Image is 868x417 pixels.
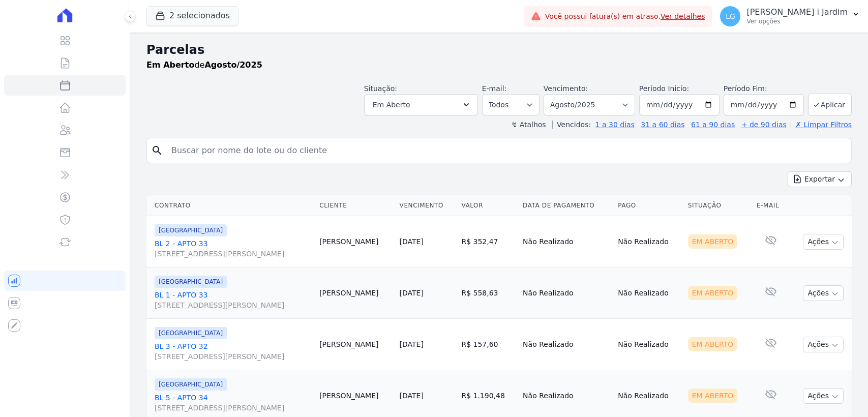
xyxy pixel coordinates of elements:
p: Ver opções [746,17,848,25]
a: + de 90 dias [741,121,787,129]
span: [GEOGRAPHIC_DATA] [155,224,227,236]
td: Não Realizado [519,216,614,267]
td: R$ 157,60 [457,319,519,370]
th: E-mail [753,195,789,216]
button: Exportar [788,171,852,187]
td: [PERSON_NAME] [315,267,395,319]
a: [DATE] [400,289,424,297]
td: Não Realizado [614,267,683,319]
span: [STREET_ADDRESS][PERSON_NAME] [155,300,311,310]
td: [PERSON_NAME] [315,319,395,370]
strong: Agosto/2025 [204,60,262,70]
p: [PERSON_NAME] i Jardim [746,7,848,17]
th: Pago [614,195,683,216]
label: Vencidos: [552,121,591,129]
a: BL 3 - APTO 32[STREET_ADDRESS][PERSON_NAME] [155,341,311,362]
span: [GEOGRAPHIC_DATA] [155,327,227,339]
i: search [151,144,163,157]
button: Ações [803,337,844,352]
th: Situação [684,195,753,216]
label: Vencimento: [544,84,588,93]
div: Em Aberto [688,286,738,300]
strong: Em Aberto [146,60,194,70]
span: [STREET_ADDRESS][PERSON_NAME] [155,249,311,259]
input: Buscar por nome do lote ou do cliente [165,140,847,161]
a: BL 2 - APTO 33[STREET_ADDRESS][PERSON_NAME] [155,239,311,259]
td: Não Realizado [614,319,683,370]
a: ✗ Limpar Filtros [791,121,852,129]
button: Ações [803,234,844,250]
button: Ações [803,285,844,301]
span: [STREET_ADDRESS][PERSON_NAME] [155,403,311,413]
th: Contrato [146,195,315,216]
th: Data de Pagamento [519,195,614,216]
span: LG [726,13,735,20]
button: Ações [803,388,844,404]
span: [GEOGRAPHIC_DATA] [155,378,227,391]
h2: Parcelas [146,41,852,59]
div: Em Aberto [688,234,738,249]
td: R$ 352,47 [457,216,519,267]
p: de [146,59,262,71]
label: Situação: [364,84,397,93]
td: R$ 558,63 [457,267,519,319]
td: Não Realizado [519,267,614,319]
th: Cliente [315,195,395,216]
span: Você possui fatura(s) em atraso. [545,11,705,22]
span: [STREET_ADDRESS][PERSON_NAME] [155,351,311,362]
label: Período Inicío: [639,84,689,93]
a: BL 1 - APTO 33[STREET_ADDRESS][PERSON_NAME] [155,290,311,310]
button: 2 selecionados [146,6,238,25]
label: Período Fim: [724,83,804,94]
a: [DATE] [400,340,424,348]
div: Em Aberto [688,389,738,403]
button: Em Aberto [364,94,478,115]
label: E-mail: [482,84,507,93]
a: Ver detalhes [661,12,705,20]
span: [GEOGRAPHIC_DATA] [155,276,227,288]
td: Não Realizado [519,319,614,370]
button: Aplicar [808,94,852,115]
span: Em Aberto [373,99,410,111]
a: 61 a 90 dias [691,121,735,129]
label: ↯ Atalhos [511,121,546,129]
a: 1 a 30 dias [595,121,635,129]
th: Valor [457,195,519,216]
a: 31 a 60 dias [641,121,684,129]
div: Em Aberto [688,337,738,351]
td: [PERSON_NAME] [315,216,395,267]
a: BL 5 - APTO 34[STREET_ADDRESS][PERSON_NAME] [155,393,311,413]
a: [DATE] [400,392,424,400]
td: Não Realizado [614,216,683,267]
button: LG [PERSON_NAME] i Jardim Ver opções [712,2,868,31]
